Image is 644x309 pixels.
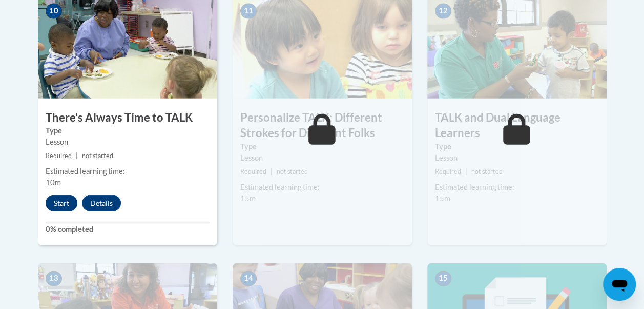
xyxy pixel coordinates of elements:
h3: There’s Always Time to TALK [38,110,217,126]
iframe: Button to launch messaging window [603,268,636,301]
h3: TALK and Dual Language Learners [427,110,607,142]
span: 15 [435,271,451,286]
div: Estimated learning time: [435,182,599,193]
span: 13 [46,271,62,286]
div: Lesson [435,152,599,164]
label: Type [240,141,404,152]
span: 10m [46,178,61,187]
span: 11 [240,4,257,19]
button: Details [82,195,121,211]
span: not started [277,168,308,176]
span: Required [435,168,461,176]
div: Estimated learning time: [240,182,404,193]
span: | [465,168,467,176]
span: | [271,168,273,176]
span: 14 [240,271,257,286]
label: Type [46,125,210,137]
div: Lesson [46,137,210,148]
span: 15m [435,194,450,203]
button: Start [46,195,77,211]
span: not started [471,168,503,176]
label: Type [435,141,599,152]
h3: Personalize TALK: Different Strokes for Different Folks [233,110,412,142]
div: Lesson [240,152,404,164]
div: Estimated learning time: [46,166,210,177]
span: not started [82,152,113,160]
span: Required [240,168,266,176]
label: 0% completed [46,224,210,235]
span: 12 [435,4,451,19]
span: | [76,152,78,160]
span: 10 [46,4,62,19]
span: 15m [240,194,256,203]
span: Required [46,152,72,160]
